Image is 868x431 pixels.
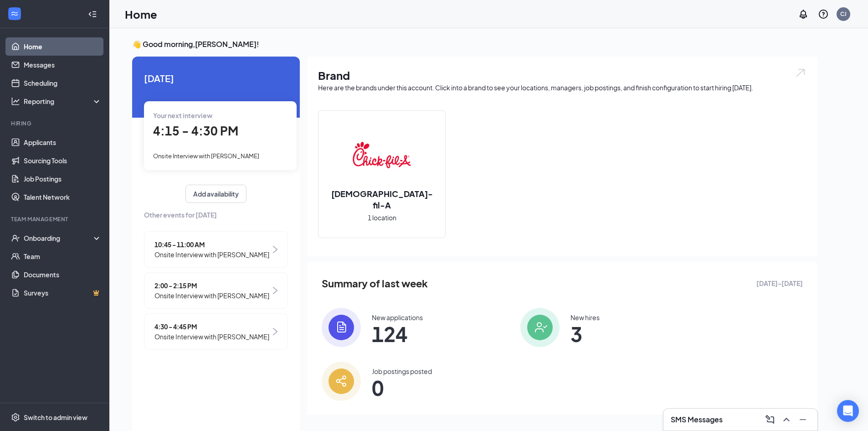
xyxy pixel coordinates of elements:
div: Reporting [24,97,102,106]
a: Talent Network [24,188,102,206]
a: Scheduling [24,74,102,92]
h3: 👋 Good morning, [PERSON_NAME] ! [132,39,817,49]
div: Switch to admin view [24,413,87,422]
button: ChevronUp [779,412,794,427]
span: Onsite Interview with [PERSON_NAME] [154,249,269,260]
button: Minimize [796,412,810,427]
img: open.6027fd2a22e1237b5b06.svg [795,68,806,78]
span: Onsite Interview with [PERSON_NAME] [154,332,269,342]
img: icon [520,308,560,347]
a: Documents [24,265,102,284]
div: Team Management [11,215,100,223]
h2: [DEMOGRAPHIC_DATA]-fil-A [318,188,445,211]
span: 4:15 - 4:30 PM [153,123,238,138]
div: CJ [840,10,847,18]
img: icon [322,308,361,347]
img: Chick-fil-A [353,126,411,184]
span: 3 [570,326,600,342]
h3: SMS Messages [671,415,723,425]
svg: WorkstreamLogo [10,9,19,18]
span: Summary of last week [322,275,428,291]
button: Add availability [185,185,247,203]
div: Onboarding [24,234,94,243]
span: Your next interview [153,111,212,119]
span: 0 [372,379,432,396]
a: Job Postings [24,170,102,188]
div: New applications [372,313,423,322]
svg: UserCheck [11,234,20,243]
span: Onsite Interview with [PERSON_NAME] [153,152,259,160]
img: icon [322,362,361,401]
a: Team [24,247,102,265]
span: 4:30 - 4:45 PM [154,322,269,332]
div: Hiring [11,119,100,127]
svg: Analysis [11,97,20,106]
a: Messages [24,56,102,74]
span: 124 [372,326,423,342]
svg: Settings [11,413,20,422]
a: Home [24,37,102,56]
h1: Brand [318,68,806,83]
h1: Home [125,6,157,22]
svg: ChevronUp [781,414,792,425]
div: Open Intercom Messenger [837,400,859,422]
a: Sourcing Tools [24,151,102,170]
svg: Minimize [797,414,808,425]
a: Applicants [24,133,102,151]
span: Onsite Interview with [PERSON_NAME] [154,291,269,301]
span: 2:00 - 2:15 PM [154,280,269,291]
a: SurveysCrown [24,284,102,302]
svg: QuestionInfo [818,9,829,20]
button: ComposeMessage [763,412,777,427]
span: 1 location [368,213,396,223]
span: 10:45 - 11:00 AM [154,239,269,249]
div: New hires [570,313,600,322]
span: [DATE] [144,71,288,85]
svg: Notifications [798,9,809,20]
span: [DATE] - [DATE] [756,278,803,288]
div: Here are the brands under this account. Click into a brand to see your locations, managers, job p... [318,83,806,92]
span: Other events for [DATE] [144,210,288,220]
svg: ComposeMessage [765,414,776,425]
svg: Collapse [88,10,97,19]
div: Job postings posted [372,367,432,376]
